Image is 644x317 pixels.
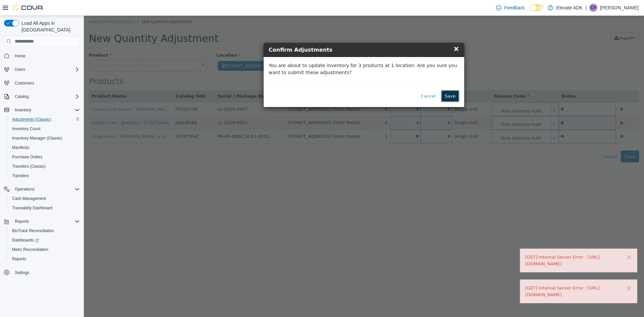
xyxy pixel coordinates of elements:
[185,46,375,60] p: You are about to update inventory for 3 products at 1 location. Are you sure you want to submit t...
[19,20,80,33] span: Load All Apps in [GEOGRAPHIC_DATA]
[12,196,46,201] span: Cash Management
[9,144,80,152] span: Manifests
[1,78,83,88] button: Customers
[12,106,80,114] span: Inventory
[12,247,48,252] span: Metrc Reconciliation
[9,246,51,254] a: Metrc Reconciliation
[12,117,51,122] span: Adjustments (Classic)
[7,152,83,162] button: Purchase Orders
[369,29,375,37] span: ×
[12,256,26,262] span: Reports
[12,228,54,233] span: BioTrack Reconciliation
[12,173,29,178] span: Transfers
[333,74,356,87] button: Cancel
[12,79,80,87] span: Customers
[185,30,375,38] h4: Confirm Adjustments
[15,81,34,86] span: Customers
[7,171,83,180] button: Transfers
[12,106,34,114] button: Inventory
[9,227,80,235] span: BioTrack Reconciliation
[9,115,54,123] a: Adjustments (Classic)
[9,195,80,203] span: Cash Management
[12,126,41,131] span: Inventory Count
[7,254,83,264] button: Reports
[1,51,83,60] button: Home
[15,270,29,275] span: Settings
[504,4,525,11] span: Feedback
[12,217,32,225] button: Reports
[9,134,80,142] span: Inventory Manager (Classic)
[530,4,544,11] input: Dark Mode
[12,154,43,160] span: Purchase Orders
[7,162,83,171] button: Transfers (Classic)
[441,238,548,251] div: [GET] Internal Server Error : [URL][DOMAIN_NAME]
[600,4,639,12] p: [PERSON_NAME]
[15,219,29,224] span: Reports
[13,4,44,11] img: Cova
[542,238,548,245] button: ×
[1,65,83,74] button: Users
[9,227,57,235] a: BioTrack Reconciliation
[4,48,80,295] nav: Complex example
[9,236,80,244] span: Dashboards
[9,195,49,203] a: Cash Management
[12,65,28,73] button: Users
[7,124,83,134] button: Inventory Count
[12,217,80,225] span: Reports
[9,144,32,152] a: Manifests
[12,51,80,60] span: Home
[9,236,42,244] a: Dashboards
[12,268,80,277] span: Settings
[7,203,83,213] button: Traceabilty Dashboard
[9,125,80,133] span: Inventory Count
[589,4,597,12] div: Chase Pippin
[12,237,39,243] span: Dashboards
[585,4,587,12] p: |
[12,185,80,193] span: Operations
[9,115,80,123] span: Adjustments (Classic)
[9,255,80,263] span: Reports
[12,65,80,73] span: Users
[441,269,548,282] div: [GET] Internal Server Error : [URL][DOMAIN_NAME]
[1,184,83,194] button: Operations
[15,53,25,59] span: Home
[7,115,83,124] button: Adjustments (Classic)
[12,205,52,211] span: Traceabilty Dashboard
[15,94,29,99] span: Catalog
[556,4,583,12] p: Elevate ADK
[7,245,83,254] button: Metrc Reconciliation
[12,136,62,141] span: Inventory Manager (Classic)
[9,153,45,161] a: Purchase Orders
[591,4,596,12] span: CP
[357,74,375,87] button: Save
[12,185,37,193] button: Operations
[15,187,35,192] span: Operations
[7,134,83,143] button: Inventory Manager (Classic)
[15,107,31,113] span: Inventory
[9,255,29,263] a: Reports
[7,194,83,203] button: Cash Management
[1,268,83,277] button: Settings
[9,153,80,161] span: Purchase Orders
[9,162,80,170] span: Transfers (Classic)
[493,1,527,14] a: Feedback
[7,143,83,152] button: Manifests
[9,162,48,170] a: Transfers (Classic)
[1,217,83,226] button: Reports
[12,79,37,87] a: Customers
[7,226,83,235] button: BioTrack Reconciliation
[9,125,43,133] a: Inventory Count
[1,92,83,101] button: Catalog
[9,204,55,212] a: Traceabilty Dashboard
[9,172,80,180] span: Transfers
[12,93,31,101] button: Catalog
[1,105,83,115] button: Inventory
[542,269,548,276] button: ×
[12,145,29,150] span: Manifests
[9,172,32,180] a: Transfers
[9,134,65,142] a: Inventory Manager (Classic)
[7,235,83,245] a: Dashboards
[12,164,46,169] span: Transfers (Classic)
[9,204,80,212] span: Traceabilty Dashboard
